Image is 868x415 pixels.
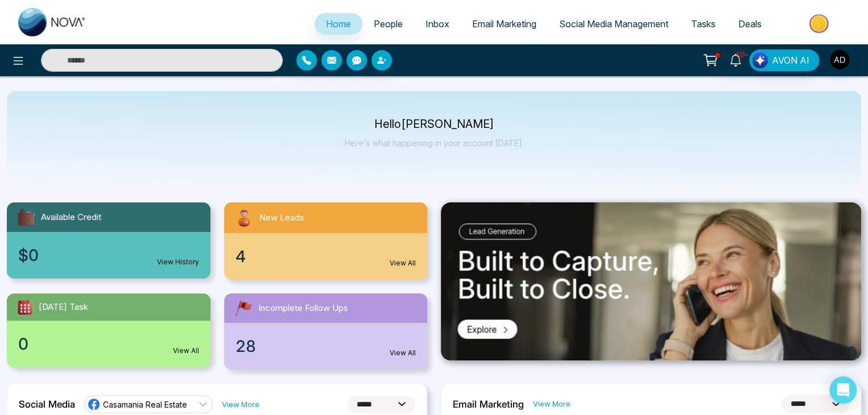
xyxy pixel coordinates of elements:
[217,293,435,370] a: Incomplete Follow Ups28View All
[16,207,36,227] img: availableCredit.svg
[441,202,861,360] img: .
[390,258,416,268] a: View All
[258,302,348,315] span: Incomplete Follow Ups
[414,13,461,35] a: Inbox
[830,50,849,69] img: User Avatar
[39,301,88,314] span: [DATE] Task
[680,13,727,35] a: Tasks
[18,8,86,36] img: Nova CRM Logo
[315,13,362,35] a: Home
[157,257,199,267] a: View History
[772,53,809,67] span: AVON AI
[559,18,668,30] span: Social Media Management
[461,13,548,35] a: Email Marketing
[233,207,255,229] img: newLeads.svg
[752,52,768,68] img: Lead Flow
[217,202,435,280] a: New Leads4View All
[233,298,254,318] img: followUps.svg
[472,18,536,30] span: Email Marketing
[779,11,861,36] img: Market-place.gif
[16,298,34,316] img: todayTask.svg
[425,18,449,30] span: Inbox
[453,399,524,410] h2: Email Marketing
[829,376,857,404] div: Open Intercom Messenger
[548,13,680,35] a: Social Media Management
[735,49,746,60] span: 10+
[749,49,819,71] button: AVON AI
[235,334,256,358] span: 28
[738,18,762,30] span: Deals
[533,399,571,409] a: View More
[19,399,75,410] h2: Social Media
[345,119,524,129] p: Hello [PERSON_NAME]
[374,18,403,30] span: People
[18,243,39,267] span: $0
[722,49,749,69] a: 10+
[235,244,246,268] span: 4
[691,18,716,30] span: Tasks
[222,399,259,410] a: View More
[326,18,351,30] span: Home
[727,13,773,35] a: Deals
[18,332,28,356] span: 0
[345,138,524,148] p: Here's what happening in your account [DATE].
[259,211,304,225] span: New Leads
[173,346,199,356] a: View All
[103,399,187,410] span: Casamania Real Estate
[41,211,101,224] span: Available Credit
[362,13,414,35] a: People
[390,348,416,358] a: View All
